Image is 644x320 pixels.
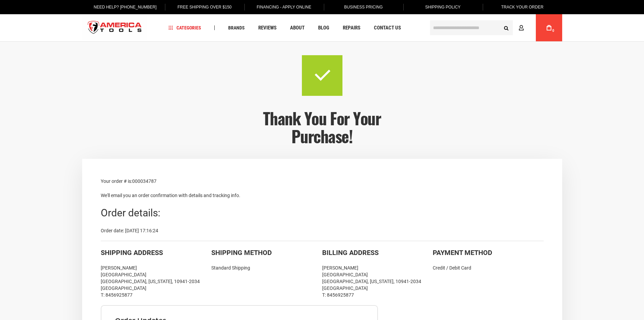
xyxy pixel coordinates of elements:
a: 0 [543,14,555,41]
div: [PERSON_NAME] [GEOGRAPHIC_DATA] [GEOGRAPHIC_DATA], [US_STATE], 10941-2034 [GEOGRAPHIC_DATA] T: 84... [322,264,433,298]
span: Brands [228,25,245,30]
a: Contact Us [371,23,404,33]
a: Repairs [340,23,363,33]
span: Thank you for your purchase! [263,106,381,148]
div: Order details: [101,206,544,220]
span: 0 [552,29,554,33]
div: Order date: [DATE] 17:16:24 [101,227,544,234]
a: Brands [225,23,248,33]
button: Search [500,21,513,34]
div: Shipping Method [211,248,322,258]
span: Categories [169,25,201,30]
p: We'll email you an order confirmation with details and tracking info. [101,192,544,199]
span: Contact Us [374,25,401,30]
a: store logo [82,15,148,41]
div: Credit / Debit Card [433,264,544,271]
a: Categories [166,23,204,33]
a: Reviews [255,23,280,33]
span: Blog [318,25,329,30]
span: Repairs [343,25,360,30]
img: America Tools [82,15,148,41]
a: About [287,23,308,33]
span: Shipping Policy [425,5,461,9]
span: 000034787 [132,178,157,184]
div: Billing Address [322,248,433,258]
span: Reviews [258,25,277,30]
div: [PERSON_NAME] [GEOGRAPHIC_DATA] [GEOGRAPHIC_DATA], [US_STATE], 10941-2034 [GEOGRAPHIC_DATA] T: 84... [101,264,212,298]
div: Payment Method [433,248,544,258]
a: Blog [315,23,332,33]
p: Your order # is: [101,177,544,185]
div: Shipping Address [101,248,212,258]
div: Standard Shipping [211,264,322,271]
span: About [290,25,305,30]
